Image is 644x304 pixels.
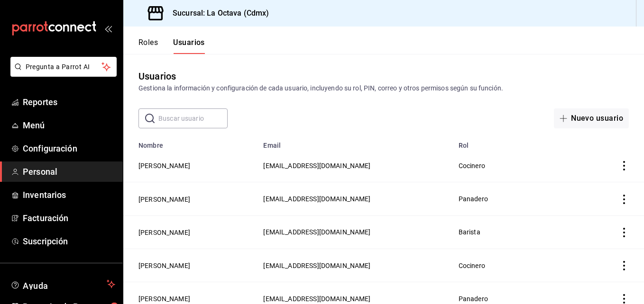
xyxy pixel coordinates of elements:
span: [EMAIL_ADDRESS][DOMAIN_NAME] [263,262,370,269]
span: Personal [23,165,115,178]
button: Nuevo usuario [554,108,629,128]
span: [EMAIL_ADDRESS][DOMAIN_NAME] [263,295,370,303]
button: Roles [138,38,158,54]
a: Pregunta a Parrot AI [7,69,117,79]
div: navigation tabs [138,38,205,54]
span: [EMAIL_ADDRESS][DOMAIN_NAME] [263,195,370,203]
span: Configuración [23,142,115,155]
span: Barista [459,228,480,236]
input: Buscar usuario [158,109,228,128]
h3: Sucursal: La Octava (Cdmx) [165,8,269,19]
button: actions [619,195,629,204]
button: actions [619,294,629,304]
span: Reportes [23,96,115,108]
span: Panadero [459,295,488,303]
button: [PERSON_NAME] [138,294,190,304]
span: Ayuda [23,278,103,290]
button: [PERSON_NAME] [138,261,190,270]
button: [PERSON_NAME] [138,195,190,204]
th: Email [258,136,452,149]
div: Gestiona la información y configuración de cada usuario, incluyendo su rol, PIN, correo y otros p... [138,83,629,93]
span: Cocinero [459,162,485,170]
button: actions [619,228,629,237]
button: actions [619,161,629,170]
div: Usuarios [138,69,176,83]
button: [PERSON_NAME] [138,161,190,170]
span: Menú [23,119,115,132]
span: Panadero [459,195,488,203]
button: Usuarios [173,38,205,54]
span: Cocinero [459,262,485,269]
button: [PERSON_NAME] [138,228,190,237]
span: Suscripción [23,235,115,248]
button: Pregunta a Parrot AI [10,57,117,77]
span: Inventarios [23,188,115,201]
span: [EMAIL_ADDRESS][DOMAIN_NAME] [263,228,370,236]
span: Facturación [23,212,115,224]
button: open_drawer_menu [104,25,112,32]
th: Rol [453,136,588,149]
th: Nombre [123,136,258,149]
span: [EMAIL_ADDRESS][DOMAIN_NAME] [263,162,370,170]
button: actions [619,261,629,270]
span: Pregunta a Parrot AI [26,62,102,72]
